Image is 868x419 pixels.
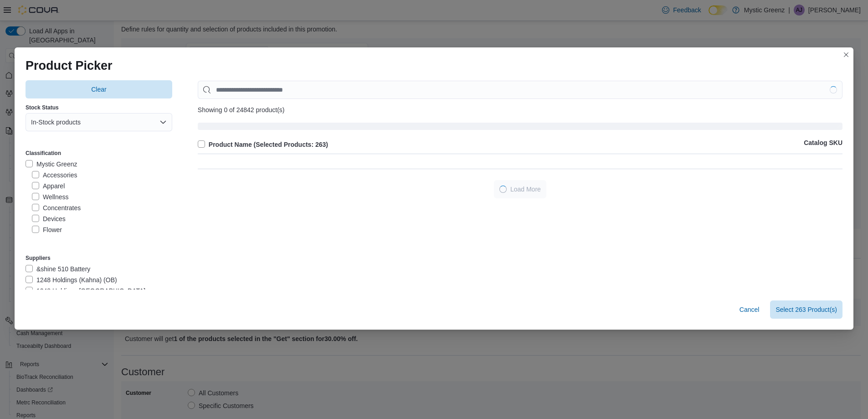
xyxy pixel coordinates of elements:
[26,80,172,98] button: Clear
[32,170,77,181] label: Accessories
[804,139,842,150] p: Catalog SKU
[510,185,541,194] span: Load More
[736,300,763,319] button: Cancel
[32,235,80,246] label: Edible Drinks
[770,300,842,319] button: Select 263 Product(s)
[26,113,172,131] button: In-Stock products
[26,264,90,274] label: &shine 510 Battery
[776,305,837,314] span: Select 263 Product(s)
[32,181,65,191] label: Apparel
[26,150,61,157] label: Classification
[91,85,106,94] span: Clear
[32,202,81,213] label: Concentrates
[26,58,113,73] h1: Product Picker
[26,104,59,111] label: Stock Status
[499,186,507,193] span: Loading
[32,213,66,224] label: Devices
[198,124,842,132] span: Loading
[26,285,145,296] label: 1248 Holdings [GEOGRAPHIC_DATA]
[26,159,77,170] label: Mystic Greenz
[32,224,62,235] label: Flower
[841,49,852,60] button: Closes this modal window
[198,139,328,150] label: Product Name (Selected Products: 263)
[740,305,760,314] span: Cancel
[26,254,51,262] label: Suppliers
[494,180,546,198] button: LoadingLoad More
[198,106,842,114] div: Showing 0 of 24842 product(s)
[32,191,69,202] label: Wellness
[26,274,117,285] label: 1248 Holdings (Kahna) (OB)
[198,81,842,99] input: Use aria labels when no actual label is in use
